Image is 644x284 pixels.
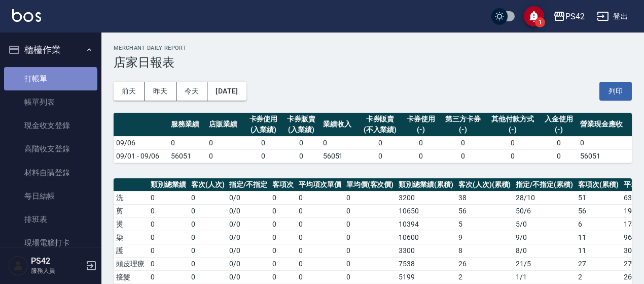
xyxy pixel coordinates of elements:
[344,270,397,283] td: 0
[442,114,483,124] div: 第三方卡券
[543,114,576,124] div: 入金使用
[189,178,227,192] th: 客次(人次)
[396,244,456,257] td: 3300
[540,136,578,149] td: 0
[189,191,227,204] td: 0
[576,191,621,204] td: 51
[189,257,227,270] td: 0
[247,124,280,135] div: (入業績)
[148,217,189,231] td: 0
[576,257,621,270] td: 27
[148,244,189,257] td: 0
[296,204,344,217] td: 0
[227,217,270,231] td: 0 / 0
[168,136,206,149] td: 0
[206,113,244,137] th: 店販業績
[396,231,456,244] td: 10600
[543,124,576,135] div: (-)
[114,149,168,163] td: 09/01 - 09/06
[227,204,270,217] td: 0 / 0
[148,204,189,217] td: 0
[145,82,176,101] button: 昨天
[247,114,280,124] div: 卡券使用
[486,136,540,149] td: 0
[578,149,632,163] td: 56051
[227,191,270,204] td: 0 / 0
[206,136,244,149] td: 0
[270,270,296,283] td: 0
[456,270,514,283] td: 2
[270,231,296,244] td: 0
[576,178,621,192] th: 客項次(累積)
[344,244,397,257] td: 0
[405,114,438,124] div: 卡券使用
[456,257,514,270] td: 26
[535,17,545,27] span: 1
[189,204,227,217] td: 0
[513,191,576,204] td: 28 / 10
[513,270,576,283] td: 1 / 1
[320,113,359,137] th: 業績收入
[396,178,456,192] th: 類別總業績(累積)
[206,149,244,163] td: 0
[402,136,440,149] td: 0
[270,217,296,231] td: 0
[282,136,320,149] td: 0
[270,204,296,217] td: 0
[227,270,270,283] td: 0 / 0
[513,204,576,217] td: 50 / 6
[456,204,514,217] td: 56
[244,149,282,163] td: 0
[358,136,402,149] td: 0
[4,67,97,90] a: 打帳單
[207,82,246,101] button: [DATE]
[148,257,189,270] td: 0
[456,231,514,244] td: 9
[114,244,148,257] td: 護
[4,37,97,63] button: 櫃檯作業
[4,137,97,161] a: 高階收支登錄
[282,149,320,163] td: 0
[549,6,589,27] button: PS42
[148,178,189,192] th: 類別總業績
[189,244,227,257] td: 0
[513,244,576,257] td: 8 / 0
[513,231,576,244] td: 9 / 0
[396,204,456,217] td: 10650
[270,178,296,192] th: 客項次
[285,114,318,124] div: 卡券販賣
[524,6,544,26] button: save
[296,178,344,192] th: 平均項次單價
[31,256,83,266] h5: PS42
[456,244,514,257] td: 8
[114,113,632,163] table: a dense table
[227,178,270,192] th: 指定/不指定
[344,231,397,244] td: 0
[488,124,538,135] div: (-)
[513,178,576,192] th: 指定/不指定(累積)
[442,124,483,135] div: (-)
[456,217,514,231] td: 5
[4,114,97,137] a: 現金收支登錄
[114,204,148,217] td: 剪
[176,82,208,101] button: 今天
[593,7,632,26] button: 登出
[296,231,344,244] td: 0
[456,191,514,204] td: 38
[344,191,397,204] td: 0
[486,149,540,163] td: 0
[114,191,148,204] td: 洗
[296,191,344,204] td: 0
[296,257,344,270] td: 0
[599,82,632,101] button: 列印
[114,82,145,101] button: 前天
[344,178,397,192] th: 單均價(客次價)
[396,217,456,231] td: 10394
[578,136,632,149] td: 0
[114,45,632,51] h2: Merchant Daily Report
[114,136,168,149] td: 09/06
[31,266,83,275] p: 服務人員
[440,149,486,163] td: 0
[4,184,97,208] a: 每日結帳
[488,114,538,124] div: 其他付款方式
